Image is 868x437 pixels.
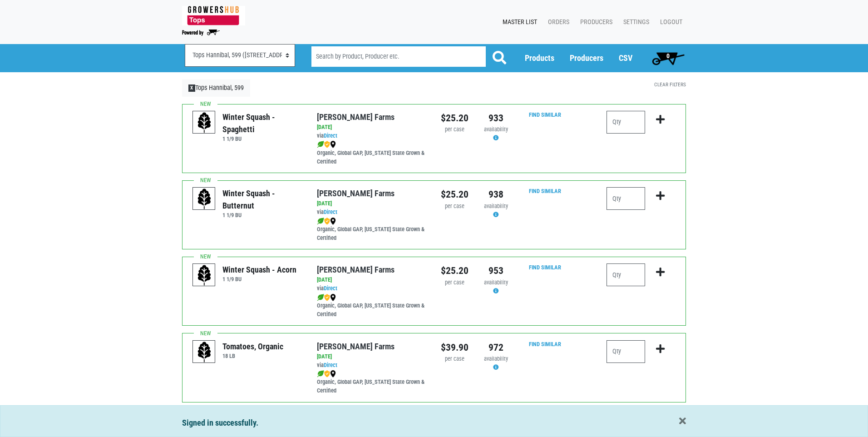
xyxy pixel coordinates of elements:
img: 279edf242af8f9d49a69d9d2afa010fb.png [182,6,245,25]
h6: 1 1/9 BU [222,135,303,142]
img: placeholder-variety-43d6402dacf2d531de610a020419775a.svg [193,111,216,134]
div: 933 [482,111,510,125]
div: via [317,284,427,293]
div: Availability may be subject to change. [482,202,510,219]
div: per case [441,125,469,134]
a: [PERSON_NAME] Farms [317,342,395,351]
div: per case [441,278,469,287]
input: Qty [607,340,645,363]
img: leaf-e5c59151409436ccce96b2ca1b28e03c.png [317,294,324,301]
span: availability [484,279,508,286]
div: Organic, Global GAP, [US_STATE] State Grown & Certified [317,293,427,319]
div: Availability may be subject to change. [482,355,510,372]
div: Organic, Global GAP, [US_STATE] State Grown & Certified [317,217,427,243]
h6: 1 1/9 BU [222,276,296,283]
span: availability [484,126,508,133]
div: Organic, Global GAP, [US_STATE] State Grown & Certified [317,369,427,395]
a: Direct [324,209,337,215]
div: [DATE] [317,353,427,361]
img: leaf-e5c59151409436ccce96b2ca1b28e03c.png [317,141,324,148]
div: Winter Squash - Butternut [222,187,303,212]
div: [DATE] [317,123,427,132]
a: XTops Hannibal, 599 [182,79,250,97]
img: map_marker-0e94453035b3232a4d21701695807de9.png [330,370,336,377]
img: map_marker-0e94453035b3232a4d21701695807de9.png [330,294,336,301]
a: Direct [324,362,337,368]
a: 0 [648,49,688,67]
div: Signed in successfully. [182,417,686,429]
img: safety-e55c860ca8c00a9c171001a62a92dabd.png [324,141,330,148]
div: 972 [482,340,510,355]
div: $25.20 [441,111,469,125]
div: Winter Squash - Acorn [222,263,296,276]
div: [DATE] [317,199,427,208]
span: availability [484,355,508,362]
a: [PERSON_NAME] Farms [317,189,395,198]
img: map_marker-0e94453035b3232a4d21701695807de9.png [330,141,336,148]
img: placeholder-variety-43d6402dacf2d531de610a020419775a.svg [193,341,216,363]
div: Tomatoes, Organic [222,340,283,353]
div: Availability may be subject to change. [482,278,510,296]
div: per case [441,355,469,363]
a: Producers [573,14,616,31]
img: leaf-e5c59151409436ccce96b2ca1b28e03c.png [317,370,324,377]
div: [DATE] [317,276,427,284]
div: $25.20 [441,263,469,278]
span: 0 [666,52,670,60]
a: Products [525,53,554,63]
div: per case [441,202,469,211]
a: Logout [653,14,686,31]
a: Producers [570,53,603,63]
div: Organic, Global GAP, [US_STATE] State Grown & Certified [317,140,427,166]
a: [PERSON_NAME] Farms [317,112,395,122]
img: placeholder-variety-43d6402dacf2d531de610a020419775a.svg [193,188,216,210]
a: Find Similar [529,264,561,271]
img: placeholder-variety-43d6402dacf2d531de610a020419775a.svg [193,264,216,287]
div: $39.90 [441,340,469,355]
h6: 18 LB [222,353,283,359]
div: 938 [482,187,510,202]
div: via [317,208,427,217]
input: Qty [607,111,645,134]
a: Find Similar [529,188,561,194]
input: Search by Product, Producer etc. [311,46,486,67]
a: Direct [324,132,337,139]
img: leaf-e5c59151409436ccce96b2ca1b28e03c.png [317,218,324,225]
div: Availability may be subject to change. [482,125,510,143]
a: CSV [619,53,632,63]
a: Master List [495,14,541,31]
a: Direct [324,285,337,292]
img: safety-e55c860ca8c00a9c171001a62a92dabd.png [324,294,330,301]
input: Qty [607,263,645,286]
div: via [317,361,427,370]
a: Find Similar [529,341,561,348]
h6: 1 1/9 BU [222,212,303,218]
a: Find Similar [529,111,561,118]
div: 953 [482,263,510,278]
div: Winter Squash - Spaghetti [222,111,303,135]
a: Settings [616,14,653,31]
span: availability [484,203,508,209]
span: X [188,84,195,92]
input: Qty [607,187,645,210]
img: Powered by Big Wheelbarrow [182,30,220,36]
img: map_marker-0e94453035b3232a4d21701695807de9.png [330,218,336,225]
img: safety-e55c860ca8c00a9c171001a62a92dabd.png [324,218,330,225]
a: Clear Filters [654,81,686,88]
img: safety-e55c860ca8c00a9c171001a62a92dabd.png [324,370,330,377]
div: via [317,132,427,140]
a: Orders [541,14,573,31]
a: [PERSON_NAME] Farms [317,265,395,274]
div: $25.20 [441,187,469,202]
